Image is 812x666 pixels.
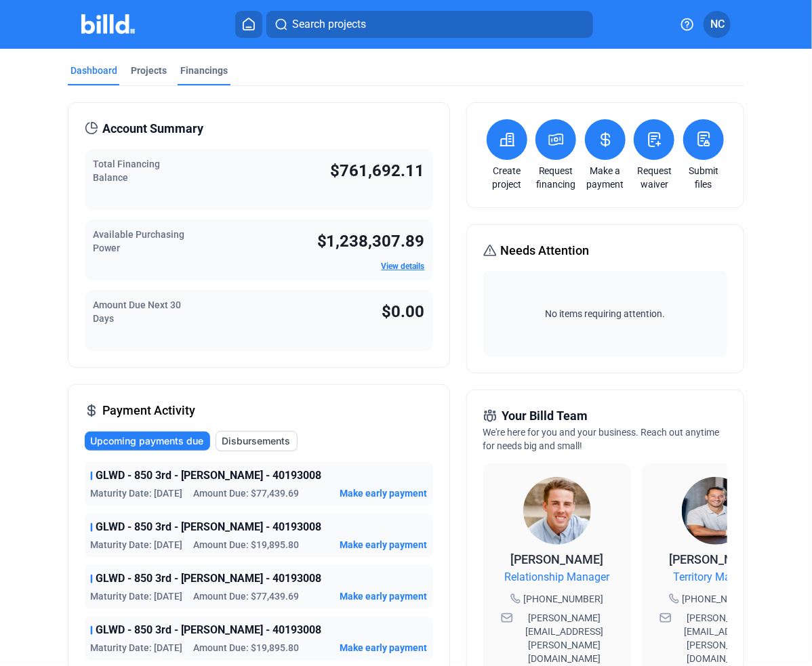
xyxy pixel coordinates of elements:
[96,519,321,535] span: GLWD - 850 3rd - [PERSON_NAME] - 40193008
[510,552,603,566] span: [PERSON_NAME]
[96,570,321,587] span: GLWD - 850 3rd - [PERSON_NAME] - 40193008
[180,64,228,77] div: Financings
[331,161,425,180] span: $761,692.11
[222,434,290,448] span: Disbursements
[630,164,678,191] a: Request waiver
[682,477,750,545] img: Territory Manager
[682,592,762,606] span: [PHONE_NUMBER]
[96,467,321,484] span: GLWD - 850 3rd - [PERSON_NAME] - 40193008
[523,592,603,606] span: [PHONE_NUMBER]
[340,589,428,603] button: Make early payment
[131,64,167,77] div: Projects
[193,641,299,654] span: Amount Due: $19,895.80
[680,164,727,191] a: Submit files
[516,611,613,665] span: [PERSON_NAME][EMAIL_ADDRESS][PERSON_NAME][DOMAIN_NAME]
[96,622,321,638] span: GLWD - 850 3rd - [PERSON_NAME] - 40193008
[673,569,758,585] span: Territory Manager
[340,538,428,551] button: Make early payment
[90,434,203,448] span: Upcoming payments due
[704,11,731,38] button: NC
[93,159,160,183] span: Total Financing Balance
[216,431,298,451] button: Disbursements
[382,262,425,271] a: View details
[582,164,629,191] a: Make a payment
[90,641,182,654] span: Maturity Date: [DATE]
[93,229,184,253] span: Available Purchasing Power
[502,407,588,425] span: Your Billd Team
[483,427,720,451] span: We're here for you and your business. Reach out anytime for needs big and small!
[532,164,580,191] a: Request financing
[382,302,425,321] span: $0.00
[266,11,593,38] button: Search projects
[501,241,590,260] span: Needs Attention
[340,486,428,500] button: Make early payment
[340,641,428,654] button: Make early payment
[193,486,299,500] span: Amount Due: $77,439.69
[483,164,531,191] a: Create project
[292,16,366,33] span: Search projects
[193,589,299,603] span: Amount Due: $77,439.69
[90,486,182,500] span: Maturity Date: [DATE]
[504,569,609,585] span: Relationship Manager
[102,401,195,420] span: Payment Activity
[193,538,299,551] span: Amount Due: $19,895.80
[710,16,725,33] span: NC
[669,552,762,566] span: [PERSON_NAME]
[70,64,117,77] div: Dashboard
[489,307,722,320] span: No items requiring attention.
[93,299,181,324] span: Amount Due Next 30 Days
[317,232,425,251] span: $1,238,307.89
[90,589,182,603] span: Maturity Date: [DATE]
[102,119,203,138] span: Account Summary
[523,477,591,545] img: Relationship Manager
[81,14,135,34] img: Billd Company Logo
[85,432,210,451] button: Upcoming payments due
[90,538,182,551] span: Maturity Date: [DATE]
[674,611,772,665] span: [PERSON_NAME][EMAIL_ADDRESS][PERSON_NAME][DOMAIN_NAME]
